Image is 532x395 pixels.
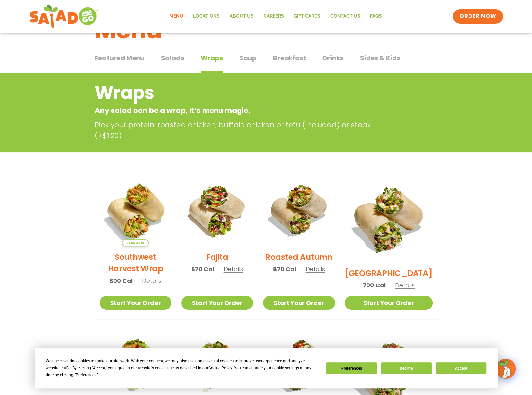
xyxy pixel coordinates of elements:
span: Details [142,277,162,285]
span: Details [395,281,415,289]
a: Start Your Order [263,296,335,310]
span: Wraps [201,53,223,63]
span: Preferences [76,373,96,377]
a: Careers [259,9,289,24]
span: Soup [240,53,257,63]
span: Seasonal [122,239,149,246]
span: Drinks [322,53,343,63]
span: 800 Cal [109,276,133,285]
h2: Southwest Harvest Wrap [100,251,171,274]
span: Sides & Kids [360,53,400,63]
img: Product photo for Southwest Harvest Wrap [100,175,171,246]
span: 700 Cal [363,281,386,290]
span: ORDER NOW [459,12,496,20]
button: Decline [381,362,432,374]
h2: Wraps [95,80,385,106]
img: new-SAG-logo-768×292 [29,3,99,30]
a: Start Your Order [345,296,433,310]
h2: [GEOGRAPHIC_DATA] [345,267,433,279]
span: 670 Cal [191,265,214,274]
span: 870 Cal [273,265,296,274]
button: Preferences [326,362,377,374]
a: Locations [188,9,225,24]
a: Start Your Order [181,296,253,310]
h2: Fajita [206,251,228,263]
p: Any salad can be a wrap, it’s menu magic. [95,105,385,116]
div: We use essential cookies to make our site work. With your consent, we may also use non-essential ... [46,358,318,379]
span: Cookie Policy [208,366,232,370]
a: FAQs [365,9,387,24]
a: GIFT CARDS [289,9,325,24]
span: Featured Menu [95,53,144,63]
div: Cookie Consent Prompt [35,348,498,388]
button: Accept [436,362,486,374]
p: Pick your protein: roasted chicken, buffalo chicken or tofu (included) or steak (+$1.20) [95,119,388,141]
img: Product photo for Fajita Wrap [181,175,253,246]
a: Contact Us [325,9,365,24]
a: About Us [225,9,259,24]
img: Product photo for Roasted Autumn Wrap [263,175,335,246]
img: Product photo for BBQ Ranch Wrap [345,175,433,262]
nav: Menu [165,9,387,24]
span: Details [305,265,325,273]
span: Details [224,265,243,273]
a: Menu [165,9,188,24]
img: wpChatIcon [496,359,515,378]
span: Salads [161,53,184,63]
a: ORDER NOW [453,9,503,24]
a: Start Your Order [100,296,171,310]
h2: Roasted Autumn [265,251,333,263]
span: Breakfast [273,53,306,63]
div: Tabbed content [95,51,438,73]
